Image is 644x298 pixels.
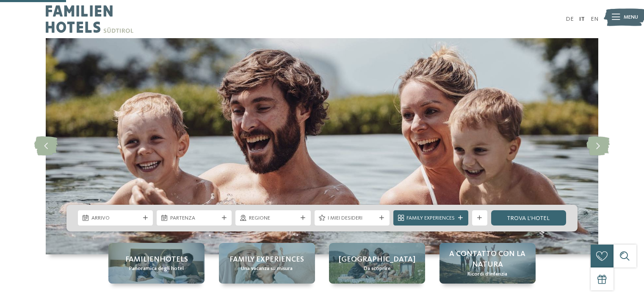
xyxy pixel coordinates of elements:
span: I miei desideri [328,214,376,222]
a: Cercate un hotel con piscina coperta per bambini in Alto Adige? Familienhotels Panoramica degli h... [108,243,205,284]
span: Regione [249,214,297,222]
span: Familienhotels [125,254,188,265]
a: Cercate un hotel con piscina coperta per bambini in Alto Adige? [GEOGRAPHIC_DATA] Da scoprire [329,243,425,284]
span: Da scoprire [364,265,391,273]
span: Family Experiences [406,214,455,222]
span: Arrivo [91,214,140,222]
a: Cercate un hotel con piscina coperta per bambini in Alto Adige? A contatto con la natura Ricordi ... [439,243,536,284]
span: Family experiences [229,254,304,265]
a: IT [579,16,585,22]
a: DE [566,16,574,22]
span: [GEOGRAPHIC_DATA] [339,254,415,265]
span: Partenza [170,214,218,222]
span: Panoramica degli hotel [129,265,184,273]
a: Cercate un hotel con piscina coperta per bambini in Alto Adige? Family experiences Una vacanza su... [219,243,315,284]
a: EN [591,16,598,22]
span: Ricordi d’infanzia [467,270,507,278]
img: Cercate un hotel con piscina coperta per bambini in Alto Adige? [46,38,598,254]
span: Menu [624,14,638,21]
span: A contatto con la natura [447,249,528,270]
a: trova l’hotel [491,210,566,226]
span: Una vacanza su misura [241,265,293,273]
